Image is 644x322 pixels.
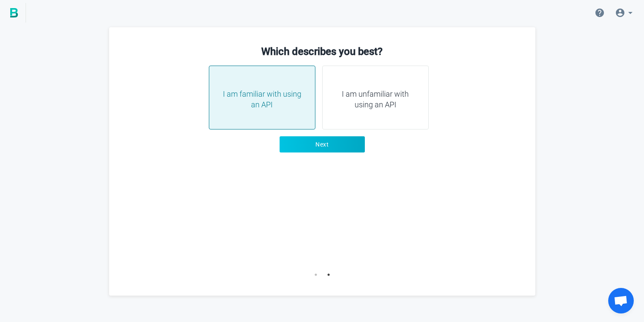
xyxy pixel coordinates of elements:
h4: I am familiar with using an API [219,89,305,110]
h4: I am unfamiliar with using an API [333,89,418,110]
a: Open chat [608,288,634,313]
button: 2 [324,270,333,279]
img: BigPicture.io [10,8,18,17]
button: 1 [312,270,320,279]
span: Next [315,140,329,149]
h3: Which describes you best? [126,44,518,59]
button: Next [280,136,365,152]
